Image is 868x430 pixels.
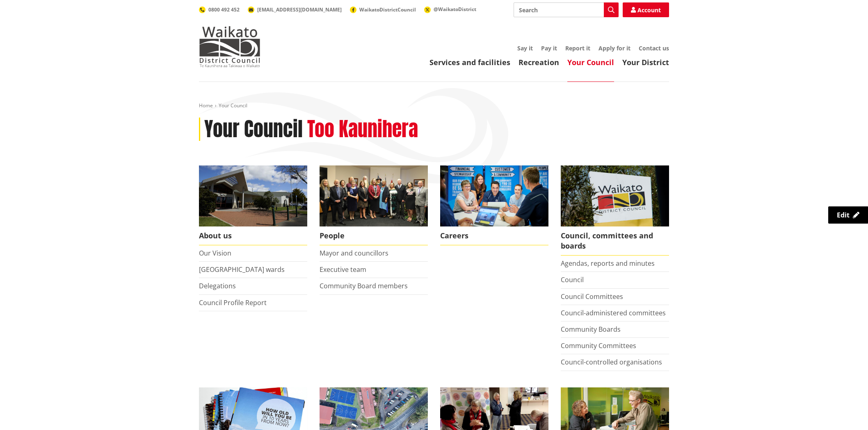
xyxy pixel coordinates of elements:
[257,6,342,13] span: [EMAIL_ADDRESS][DOMAIN_NAME]
[199,281,236,290] a: Delegations
[307,118,418,141] h2: Too Kaunihera
[541,44,557,52] a: Pay it
[199,226,307,245] span: About us
[561,165,669,256] a: Waikato-District-Council-sign Council, committees and boards
[519,57,559,67] a: Recreation
[561,259,655,268] a: Agendas, reports and minutes
[424,6,476,13] a: @WaikatoDistrict
[561,308,666,317] a: Council-administered committees
[248,6,342,13] a: [EMAIL_ADDRESS][DOMAIN_NAME]
[622,57,669,67] a: Your District
[208,6,240,13] span: 0800 492 452
[199,26,260,67] img: Waikato District Council - Te Kaunihera aa Takiwaa o Waikato
[199,165,307,245] a: WDC Building 0015 About us
[199,102,213,109] a: Home
[517,44,533,52] a: Say it
[837,210,850,220] span: Edit
[199,165,307,226] img: WDC Building 0015
[199,6,240,13] a: 0800 492 452
[561,341,636,350] a: Community Committees
[204,118,303,141] h1: Your Council
[320,265,366,274] a: Executive team
[440,226,548,245] span: Careers
[350,6,416,13] a: WaikatoDistrictCouncil
[561,226,669,256] span: Council, committees and boards
[639,44,669,52] a: Contact us
[567,57,614,67] a: Your Council
[561,358,662,367] a: Council-controlled organisations
[320,165,428,226] img: 2022 Council
[320,226,428,245] span: People
[434,6,476,13] span: @WaikatoDistrict
[565,44,590,52] a: Report it
[561,325,621,334] a: Community Boards
[320,249,388,258] a: Mayor and councillors
[440,165,548,226] img: Office staff in meeting - Career page
[514,2,619,17] input: Search input
[320,165,428,245] a: 2022 Council People
[429,57,510,67] a: Services and facilities
[623,2,669,17] a: Account
[199,265,285,274] a: [GEOGRAPHIC_DATA] wards
[598,44,630,52] a: Apply for it
[199,102,669,109] nav: breadcrumb
[219,102,247,109] span: Your Council
[561,275,584,284] a: Council
[320,281,408,290] a: Community Board members
[359,6,416,13] span: WaikatoDistrictCouncil
[561,292,623,301] a: Council Committees
[561,165,669,226] img: Waikato-District-Council-sign
[199,249,231,258] a: Our Vision
[828,206,868,224] a: Edit
[440,165,548,245] a: Careers
[199,298,267,307] a: Council Profile Report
